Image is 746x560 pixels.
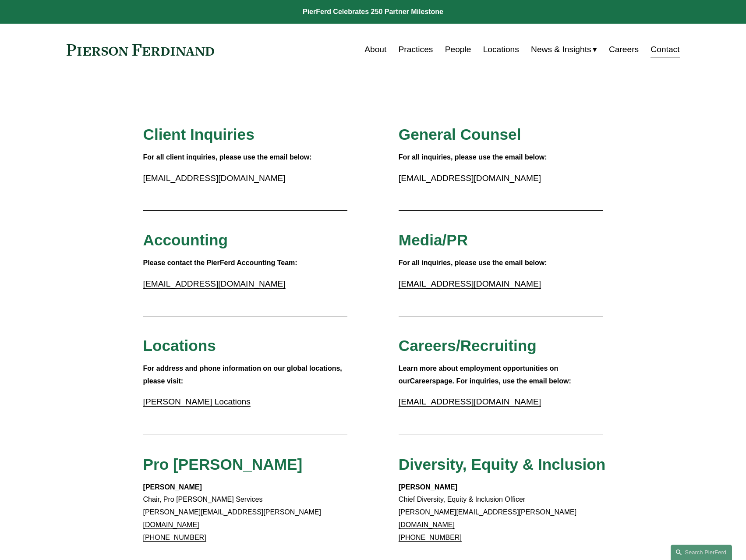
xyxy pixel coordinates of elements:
strong: Learn more about employment opportunities on our [399,365,560,385]
a: Locations [483,41,519,58]
a: [EMAIL_ADDRESS][DOMAIN_NAME] [399,279,541,288]
span: Diversity, Equity & Inclusion [399,456,606,473]
a: folder dropdown [531,41,597,58]
span: General Counsel [399,126,521,143]
span: Locations [143,337,216,354]
a: [EMAIL_ADDRESS][DOMAIN_NAME] [143,174,286,183]
span: Pro [PERSON_NAME] [143,456,303,473]
a: Careers [609,41,639,58]
p: Chair, Pro [PERSON_NAME] Services [143,481,348,544]
strong: page. For inquiries, use the email below: [436,377,571,385]
span: Client Inquiries [143,126,255,143]
span: Careers/Recruiting [399,337,537,354]
span: Accounting [143,231,228,248]
a: Practices [399,41,433,58]
span: Media/PR [399,231,468,248]
a: Contact [651,41,679,58]
a: [EMAIL_ADDRESS][DOMAIN_NAME] [399,174,541,183]
a: [PHONE_NUMBER] [143,534,206,541]
a: [PERSON_NAME] Locations [143,397,251,406]
strong: [PERSON_NAME] [399,483,457,491]
a: [PHONE_NUMBER] [399,534,462,541]
strong: [PERSON_NAME] [143,483,202,491]
strong: For all client inquiries, please use the email below: [143,153,312,161]
a: Search this site [671,545,732,560]
a: [PERSON_NAME][EMAIL_ADDRESS][PERSON_NAME][DOMAIN_NAME] [399,508,576,528]
p: Chief Diversity, Equity & Inclusion Officer [399,481,603,544]
strong: Please contact the PierFerd Accounting Team: [143,259,297,266]
a: People [445,41,471,58]
a: [EMAIL_ADDRESS][DOMAIN_NAME] [143,279,286,288]
strong: For all inquiries, please use the email below: [399,153,547,161]
a: Careers [410,377,436,385]
a: [EMAIL_ADDRESS][DOMAIN_NAME] [399,397,541,406]
strong: For all inquiries, please use the email below: [399,259,547,266]
span: News & Insights [531,42,591,57]
strong: For address and phone information on our global locations, please visit: [143,365,344,385]
a: [PERSON_NAME][EMAIL_ADDRESS][PERSON_NAME][DOMAIN_NAME] [143,508,321,528]
a: About [364,41,386,58]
